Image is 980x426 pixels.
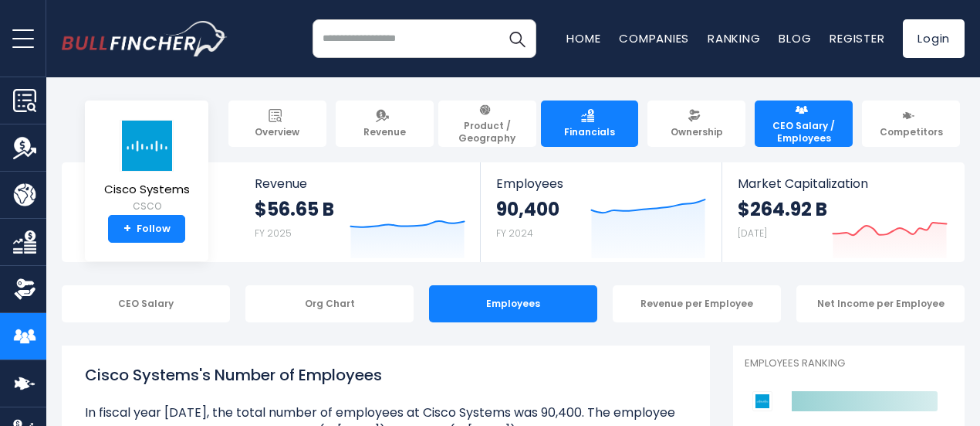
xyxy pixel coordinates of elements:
[13,278,36,301] img: Ownership
[647,101,745,147] a: Ownership
[363,126,406,138] span: Revenue
[255,227,292,240] small: FY 2025
[123,222,131,236] strong: +
[62,21,228,56] img: bullfincher logo
[738,176,948,191] span: Market Capitalization
[255,126,299,138] span: Overview
[445,120,529,144] span: Product / Geography
[755,101,853,147] a: CEO Salary / Employees
[438,101,536,147] a: Product / Geography
[830,30,884,46] a: Register
[496,197,559,221] strong: 90,400
[752,391,772,411] img: Cisco Systems competitors logo
[880,126,943,138] span: Competitors
[796,285,965,322] div: Net Income per Employee
[245,285,414,322] div: Org Chart
[745,357,953,370] p: Employees Ranking
[104,199,190,213] small: CSCO
[498,19,536,58] button: Search
[62,21,228,56] a: Go to homepage
[613,285,781,322] div: Revenue per Employee
[779,30,811,46] a: Blog
[541,101,639,147] a: Financials
[85,363,687,387] h1: Cisco Systems's Number of Employees
[239,162,481,262] a: Revenue $56.65 B FY 2025
[108,215,185,243] a: +Follow
[429,285,597,322] div: Employees
[564,126,615,138] span: Financials
[62,285,230,322] div: CEO Salary
[738,197,827,221] strong: $264.92 B
[722,162,963,262] a: Market Capitalization $264.92 B [DATE]
[671,126,723,138] span: Ownership
[619,30,689,46] a: Companies
[566,30,600,46] a: Home
[708,30,760,46] a: Ranking
[496,227,533,240] small: FY 2024
[336,101,434,147] a: Revenue
[228,101,326,147] a: Overview
[903,19,965,58] a: Login
[103,119,191,216] a: Cisco Systems CSCO
[104,183,190,196] span: Cisco Systems
[762,120,846,144] span: CEO Salary / Employees
[255,176,465,191] span: Revenue
[862,101,960,147] a: Competitors
[738,227,767,240] small: [DATE]
[496,176,705,191] span: Employees
[481,162,721,262] a: Employees 90,400 FY 2024
[255,197,334,221] strong: $56.65 B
